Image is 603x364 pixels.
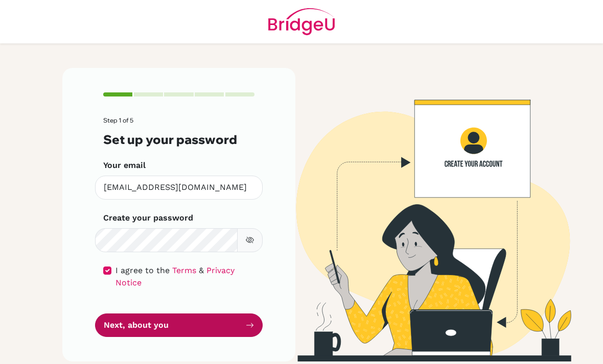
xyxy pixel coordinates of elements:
h3: Set up your password [103,132,254,147]
button: Next, about you [95,313,263,337]
label: Create your password [103,212,193,224]
input: Insert your email* [95,176,263,200]
label: Your email [103,159,146,172]
span: I agree to the [115,265,170,275]
span: Step 1 of 5 [103,116,133,124]
span: & [199,265,204,275]
a: Privacy Notice [115,265,235,287]
a: Terms [172,265,196,275]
